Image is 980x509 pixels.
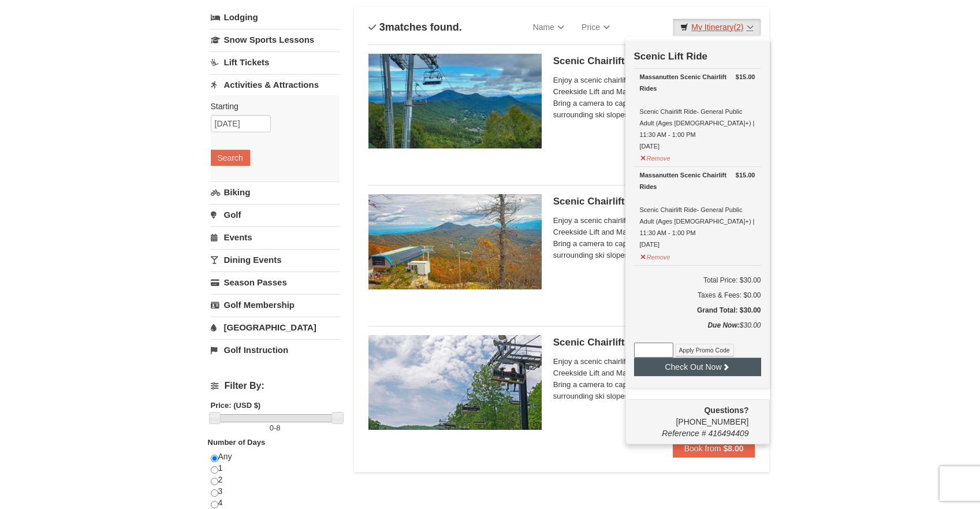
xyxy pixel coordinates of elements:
button: Remove [640,248,671,263]
h4: Filter By: [211,381,340,391]
h6: Total Price: $30.00 [634,274,761,286]
a: Lodging [211,7,340,28]
strong: Scenic Lift Ride [634,51,708,62]
strong: Questions? [704,406,748,415]
a: Price [573,16,618,39]
button: Book from $8.00 [673,439,755,458]
strong: $15.00 [736,71,755,83]
span: 416494409 [708,429,748,438]
h5: Scenic Chairlift Ride | 10:00 AM - 11:30 AM [553,55,755,67]
h5: Scenic Chairlift Ride | 1:00 PM - 2:30 PM [553,337,755,348]
a: Season Passes [211,272,340,293]
strong: Price: (USD $) [211,401,261,410]
div: Massanutten Scenic Chairlift Rides [640,71,755,94]
span: Enjoy a scenic chairlift ride up Massanutten’s signature Creekside Lift and Massanutten's NEW Pea... [553,356,755,402]
a: Activities & Attractions [211,74,340,95]
span: Book from [684,444,721,453]
strong: Number of Days [208,438,266,447]
span: Enjoy a scenic chairlift ride up Massanutten’s signature Creekside Lift and Massanutten's NEW Pea... [553,75,755,121]
span: 3 [379,21,385,33]
span: Reference # [662,429,706,438]
span: (2) [733,23,743,32]
h4: matches found. [368,21,462,33]
strong: $15.00 [736,169,755,181]
button: Apply Promo Code [675,344,734,356]
a: Snow Sports Lessons [211,29,340,50]
a: My Itinerary(2) [673,18,761,36]
a: Name [524,16,573,39]
a: Dining Events [211,249,340,270]
span: Enjoy a scenic chairlift ride up Massanutten’s signature Creekside Lift and Massanutten's NEW Pea... [553,215,755,261]
img: 24896431-9-664d1467.jpg [368,335,542,430]
div: Scenic Chairlift Ride- General Public Adult (Ages [DEMOGRAPHIC_DATA]+) | 11:30 AM - 1:00 PM [DATE] [640,169,755,250]
strong: Due Now: [707,321,739,329]
h5: Scenic Chairlift Ride | 11:30 AM - 1:00 PM [553,196,755,207]
a: [GEOGRAPHIC_DATA] [211,317,340,338]
label: Starting [211,101,331,112]
div: Taxes & Fees: $0.00 [634,289,761,301]
div: $30.00 [634,319,761,343]
span: [PHONE_NUMBER] [634,404,749,426]
img: 24896431-1-a2e2611b.jpg [368,54,542,148]
a: Golf [211,204,340,225]
h5: Grand Total: $30.00 [634,304,761,316]
button: Search [211,150,250,166]
div: Massanutten Scenic Chairlift Rides [640,169,755,192]
span: 8 [276,423,280,432]
a: Golf Instruction [211,339,340,361]
button: Remove [640,150,671,164]
strong: $8.00 [723,444,743,453]
a: Lift Tickets [211,51,340,73]
label: - [211,422,340,434]
img: 24896431-13-a88f1aaf.jpg [368,194,542,289]
span: 0 [270,423,274,432]
a: Golf Membership [211,294,340,315]
a: Biking [211,181,340,203]
a: Events [211,226,340,248]
div: Scenic Chairlift Ride- General Public Adult (Ages [DEMOGRAPHIC_DATA]+) | 11:30 AM - 1:00 PM [DATE] [640,71,755,152]
button: Check Out Now [634,358,761,376]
